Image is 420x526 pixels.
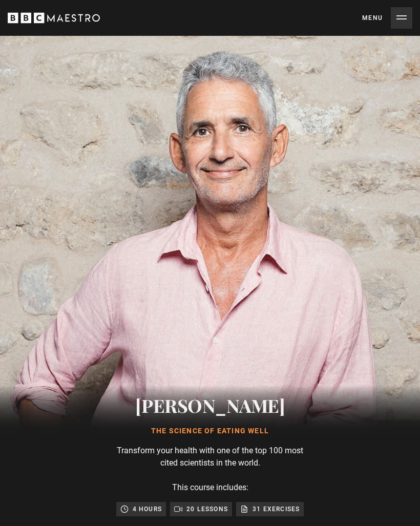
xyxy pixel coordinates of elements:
[108,445,312,469] p: Transform your health with one of the top 100 most cited scientists in the world.
[54,426,366,436] h1: The Science of Eating Well
[362,7,412,29] button: Toggle navigation
[108,481,312,494] p: This course includes:
[8,10,100,26] svg: BBC Maestro
[54,392,366,418] h2: [PERSON_NAME]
